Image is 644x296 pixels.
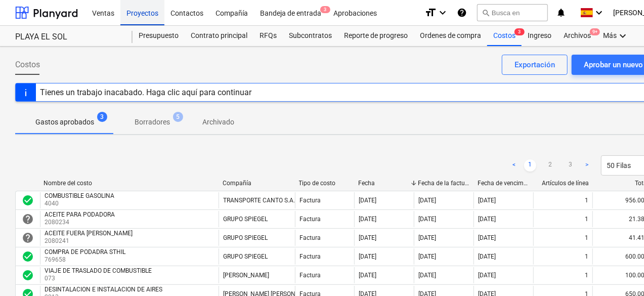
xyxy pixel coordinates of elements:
div: GRUPO SPIEGEL [223,234,268,241]
div: [DATE] [478,253,496,260]
div: GRUPO SPIEGEL [223,253,268,260]
div: Fecha de vencimiento [478,180,529,187]
span: check_circle [22,269,34,281]
div: La factura fue aprobada [22,250,34,263]
i: format_size [424,7,437,19]
div: La factura fue aprobada [22,269,34,281]
div: 1 [585,272,588,279]
div: Tienes un trabajo inacabado. Haga clic aquí para continuar [40,88,251,97]
div: Nombre del costo [44,180,214,187]
div: Más [597,26,635,46]
div: Factura [299,253,321,260]
a: Next page [581,159,593,172]
div: Factura [299,234,321,241]
button: Exportación [502,55,568,75]
div: TRANSPORTE CANTO S.A. [223,197,295,204]
a: Ordenes de compra [414,26,487,46]
a: Subcontratos [283,26,338,46]
div: ACEITE PARA PODADORA [45,211,115,218]
div: [DATE] [418,216,436,223]
a: Page 3 [565,159,577,172]
p: 073 [45,274,154,283]
div: COMBUSTIBLE GASOLINA [45,192,114,199]
span: 3 [97,112,107,122]
span: check_circle [22,194,34,206]
a: Costos3 [487,26,522,46]
div: Exportación [514,58,555,71]
p: Archivado [202,117,234,128]
span: check_circle [22,250,34,263]
a: Archivos9+ [557,26,597,46]
p: 4040 [45,199,116,208]
span: 9+ [590,28,600,35]
div: Widget de chat [593,247,644,296]
i: notifications [556,7,566,19]
div: Archivos [557,26,597,46]
div: [DATE] [418,197,436,204]
div: Artículos de línea [537,180,589,187]
p: Borradores [135,117,170,128]
div: [DATE] [418,272,436,279]
i: keyboard_arrow_down [617,30,629,42]
span: Costos [15,59,40,71]
a: Presupuesto [133,26,185,46]
a: Page 2 [544,159,556,172]
div: ACEITE FUERA [PERSON_NAME] [45,230,133,237]
p: 2080241 [45,237,135,245]
div: 1 [585,253,588,260]
a: Ingreso [522,26,557,46]
span: search [482,9,490,17]
div: [DATE] [478,272,496,279]
span: 3 [514,28,525,35]
p: 769658 [45,256,127,264]
div: La factura está esperando una aprobación. [22,213,34,225]
span: help [22,213,34,225]
div: Factura [299,197,321,204]
div: 1 [585,197,588,204]
div: VIAJE DE TRASLADO DE COMBUSTIBLE [45,267,152,274]
span: help [22,232,34,244]
span: 5 [173,112,183,122]
div: [DATE] [418,253,436,260]
a: Previous page [508,159,520,172]
div: PLAYA EL SOL [15,32,120,43]
div: [DATE] [359,253,376,260]
div: Factura [299,216,321,223]
a: RFQs [253,26,283,46]
div: [DATE] [359,234,376,241]
div: Costos [487,26,522,46]
p: Gastos aprobados [35,117,94,128]
a: Page 1 is your current page [524,159,536,172]
div: [DATE] [478,197,496,204]
p: 2080234 [45,218,117,227]
i: keyboard_arrow_down [437,7,449,19]
div: [DATE] [359,272,376,279]
div: [DATE] [478,234,496,241]
div: COMPRA DE PODADRA STHIL [45,248,125,256]
div: Tipo de costo [299,180,351,187]
div: 1 [585,234,588,241]
iframe: Chat Widget [593,247,644,296]
a: Reporte de progreso [338,26,414,46]
i: Base de conocimientos [457,7,467,19]
div: [DATE] [359,216,376,223]
button: Busca en [477,4,548,21]
div: GRUPO SPIEGEL [223,216,268,223]
div: Fecha de la factura [418,180,469,187]
div: [DATE] [418,234,436,241]
div: [DATE] [478,216,496,223]
a: Contrato principal [185,26,253,46]
div: [PERSON_NAME] [223,272,269,279]
div: DESINTALACION E INSTALACION DE AIRES [45,286,162,293]
div: [DATE] [359,197,376,204]
span: 3 [320,6,330,13]
i: keyboard_arrow_down [593,7,605,19]
div: Factura [299,272,321,279]
div: La factura fue aprobada [22,194,34,206]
